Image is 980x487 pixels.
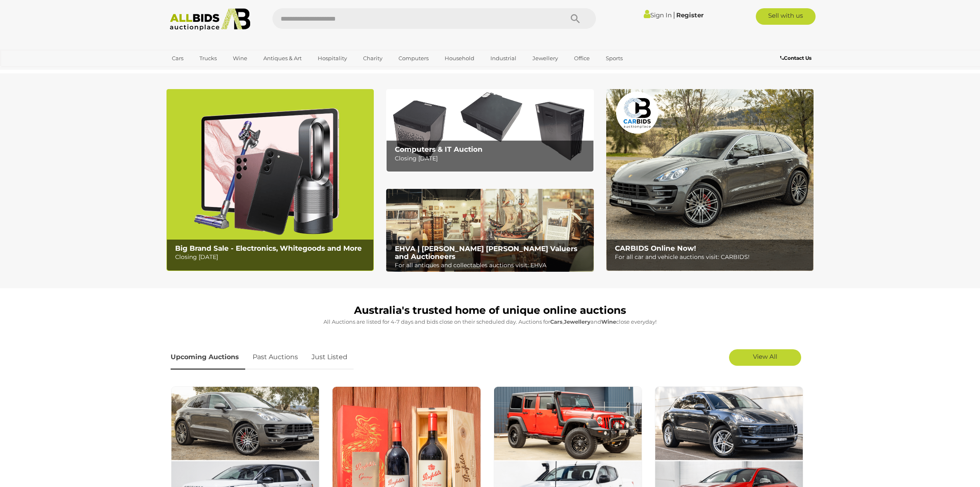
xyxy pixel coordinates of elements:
[485,52,522,65] a: Industrial
[175,252,369,262] p: Closing [DATE]
[615,252,809,262] p: For all car and vehicle auctions visit: CARBIDS!
[569,52,595,65] a: Office
[194,52,222,65] a: Trucks
[600,52,628,65] a: Sports
[439,52,480,65] a: Household
[395,245,577,261] b: EHVA | [PERSON_NAME] [PERSON_NAME] Valuers and Auctioneers
[166,89,374,271] a: Big Brand Sale - Electronics, Whitegoods and More Big Brand Sale - Electronics, Whitegoods and Mo...
[676,11,703,19] a: Register
[166,89,374,271] img: Big Brand Sale - Electronics, Whitegoods and More
[673,10,675,19] span: |
[601,318,616,325] strong: Wine
[312,52,352,65] a: Hospitality
[386,189,593,272] a: EHVA | Evans Hastings Valuers and Auctioneers EHVA | [PERSON_NAME] [PERSON_NAME] Valuers and Auct...
[175,244,362,252] b: Big Brand Sale - Electronics, Whitegoods and More
[753,353,777,360] span: View All
[395,260,589,271] p: For all antiques and collectables auctions visit: EHVA
[780,55,811,61] b: Contact Us
[644,11,672,19] a: Sign In
[386,89,593,172] a: Computers & IT Auction Computers & IT Auction Closing [DATE]
[305,345,354,369] a: Just Listed
[527,52,563,65] a: Jewellery
[550,318,563,325] strong: Cars
[166,65,236,79] a: [GEOGRAPHIC_DATA]
[171,317,809,327] p: All Auctions are listed for 4-7 days and bids close on their scheduled day. Auctions for , and cl...
[729,349,801,366] a: View All
[386,89,593,172] img: Computers & IT Auction
[564,318,591,325] strong: Jewellery
[166,52,189,65] a: Cars
[780,54,814,63] a: Contact Us
[386,189,593,272] img: EHVA | Evans Hastings Valuers and Auctioneers
[171,305,809,316] h1: Australia's trusted home of unique online auctions
[395,145,483,153] b: Computers & IT Auction
[165,8,255,31] img: Allbids.com.au
[258,52,307,65] a: Antiques & Art
[615,244,696,252] b: CARBIDS Online Now!
[171,345,245,369] a: Upcoming Auctions
[246,345,304,369] a: Past Auctions
[227,52,253,65] a: Wine
[395,153,589,164] p: Closing [DATE]
[756,8,816,25] a: Sell with us
[393,52,434,65] a: Computers
[606,89,814,271] a: CARBIDS Online Now! CARBIDS Online Now! For all car and vehicle auctions visit: CARBIDS!
[555,8,596,29] button: Search
[606,89,814,271] img: CARBIDS Online Now!
[358,52,388,65] a: Charity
